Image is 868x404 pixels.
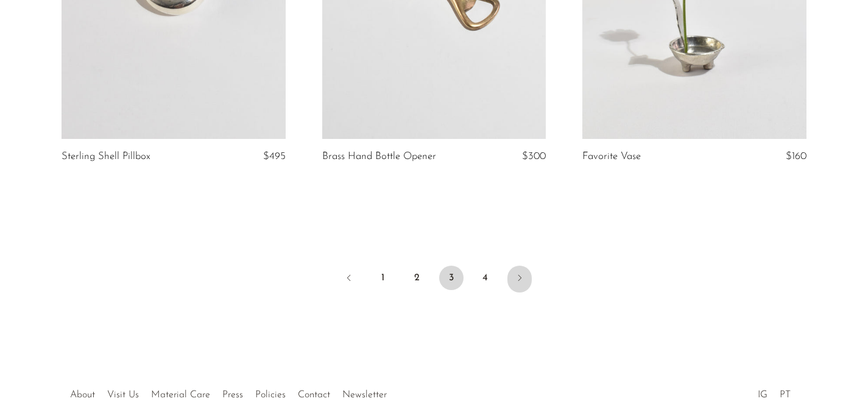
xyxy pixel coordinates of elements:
a: Contact [298,390,330,400]
a: IG [758,390,767,400]
a: Previous [337,266,361,292]
a: About [70,390,95,400]
a: Policies [255,390,286,400]
a: Favorite Vase [582,151,641,162]
ul: Social Medias [752,380,797,403]
a: 4 [473,266,498,290]
ul: Quick links [64,380,393,403]
a: Visit Us [107,390,139,400]
span: $300 [522,151,546,161]
a: Material Care [151,390,210,400]
span: $160 [786,151,806,161]
a: Press [222,390,243,400]
a: PT [780,390,791,400]
a: Next [507,266,532,292]
a: 2 [405,266,429,290]
a: Sterling Shell Pillbox [62,151,150,162]
a: Brass Hand Bottle Opener [322,151,436,162]
span: $495 [263,151,286,161]
span: 3 [439,266,464,290]
a: 1 [371,266,395,290]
